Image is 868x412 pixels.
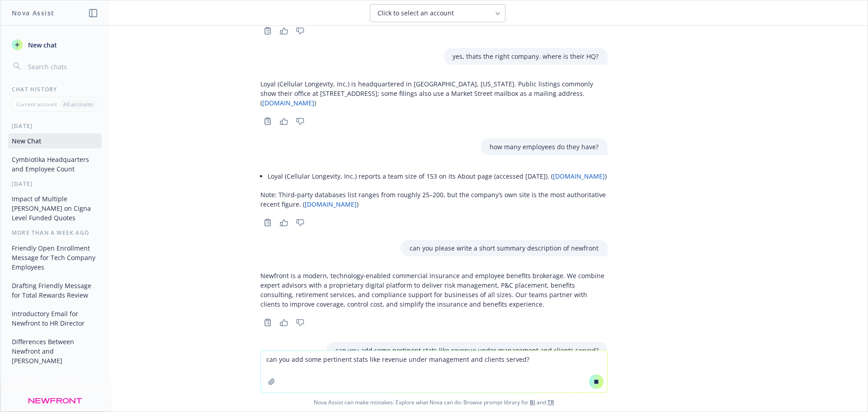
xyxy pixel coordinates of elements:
p: All accounts [63,100,94,108]
button: Thumbs down [293,115,307,128]
svg: Copy to clipboard [264,117,272,125]
div: [DATE] [1,180,109,188]
p: can you add some pertinent stats like revenue under management and clients served? [335,346,599,355]
button: Thumbs down [293,316,307,329]
p: Newfront is a modern, technology-enabled commercial insurance and employee benefits brokerage. We... [260,271,608,309]
p: how many employees do they have? [490,142,599,152]
a: [DOMAIN_NAME] [262,99,314,107]
button: Click to select an account [370,4,505,22]
h1: Nova Assist [12,8,54,18]
button: Impact of Multiple [PERSON_NAME] on Cigna Level Funded Quotes [8,191,102,225]
svg: Copy to clipboard [264,218,272,227]
div: More than a week ago [1,229,109,237]
p: Note: Third‑party databases list ranges from roughly 25–200, but the company’s own site is the mo... [260,190,608,209]
div: [DATE] [1,122,109,130]
button: Thumbs down [293,24,307,37]
button: Introductory Email for Newfront to HR Director [8,306,102,331]
a: [DOMAIN_NAME] [305,200,357,208]
a: TR [547,398,554,406]
svg: Copy to clipboard [264,27,272,35]
div: Chat History [1,85,109,93]
a: [DOMAIN_NAME] [553,172,605,180]
p: can you please write a short summary description of newfront [410,243,599,253]
p: Loyal (Cellular Longevity, Inc.) is headquartered in [GEOGRAPHIC_DATA], [US_STATE]. Public listin... [260,79,608,108]
button: Friendly Open Enrollment Message for Tech Company Employees [8,241,102,275]
button: Differences Between Newfront and [PERSON_NAME] [8,334,102,368]
button: Cymbiotika Headquarters and Employee Count [8,152,102,176]
span: Click to select an account [377,9,454,18]
p: yes, thats the right company. where is their HQ? [453,52,599,61]
button: Thumbs down [293,216,307,229]
span: Nova Assist can make mistakes. Explore what Nova can do: Browse prompt library for and [4,393,864,412]
a: BI [530,398,535,406]
button: Drafting Friendly Message for Total Rewards Review [8,278,102,303]
input: Search chats [26,60,98,73]
span: New chat [26,40,57,50]
li: Loyal (Cellular Longevity, Inc.) reports a team size of 153 on its About page (accessed [DATE]). ( ) [268,170,608,183]
svg: Copy to clipboard [264,318,272,327]
button: New chat [8,37,102,53]
p: Current account [16,100,57,108]
button: New Chat [8,133,102,148]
